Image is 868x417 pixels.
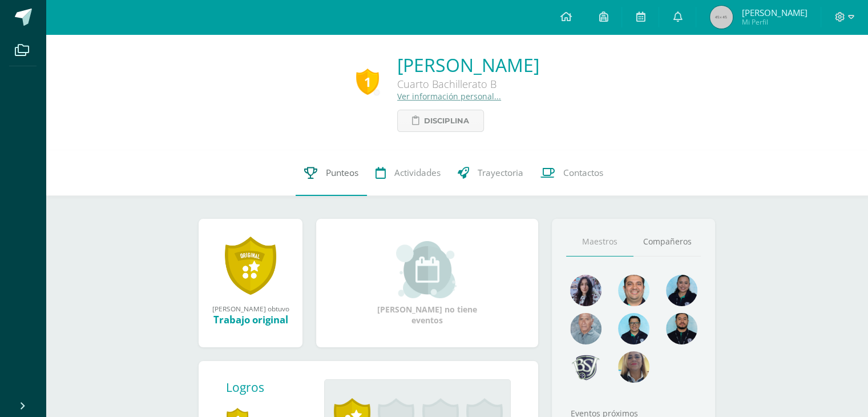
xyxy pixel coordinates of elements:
span: Punteos [326,167,358,179]
div: Trabajo original [210,313,291,326]
img: aa9857ee84d8eb936f6c1e33e7ea3df6.png [618,351,649,383]
img: d483e71d4e13296e0ce68ead86aec0b8.png [570,351,601,383]
div: [PERSON_NAME] no tiene eventos [370,241,485,326]
div: Logros [226,379,315,395]
div: [PERSON_NAME] obtuvo [210,304,291,313]
span: Actividades [394,167,441,179]
img: 4fefb2d4df6ade25d47ae1f03d061a50.png [666,275,697,306]
span: Contactos [563,167,603,179]
img: d220431ed6a2715784848fdc026b3719.png [618,313,649,344]
div: 1 [356,69,379,95]
span: Mi Perfil [741,17,807,27]
a: Ver información personal... [397,91,501,102]
span: Trayectoria [478,167,523,179]
a: Maestros [566,227,633,256]
img: event_small.png [396,241,458,298]
a: Trayectoria [449,150,532,196]
a: Contactos [532,150,612,196]
span: Disciplina [424,110,469,131]
img: 45x45 [710,6,733,29]
img: 677c00e80b79b0324b531866cf3fa47b.png [618,275,649,306]
a: Punteos [296,150,367,196]
img: 31702bfb268df95f55e840c80866a926.png [570,275,601,306]
a: Compañeros [633,227,701,256]
a: [PERSON_NAME] [397,53,539,77]
a: Disciplina [397,110,484,132]
a: Actividades [367,150,449,196]
div: Cuarto Bachillerato B [397,77,539,91]
img: 55ac31a88a72e045f87d4a648e08ca4b.png [570,313,601,344]
img: 2207c9b573316a41e74c87832a091651.png [666,313,697,344]
span: [PERSON_NAME] [741,7,807,18]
